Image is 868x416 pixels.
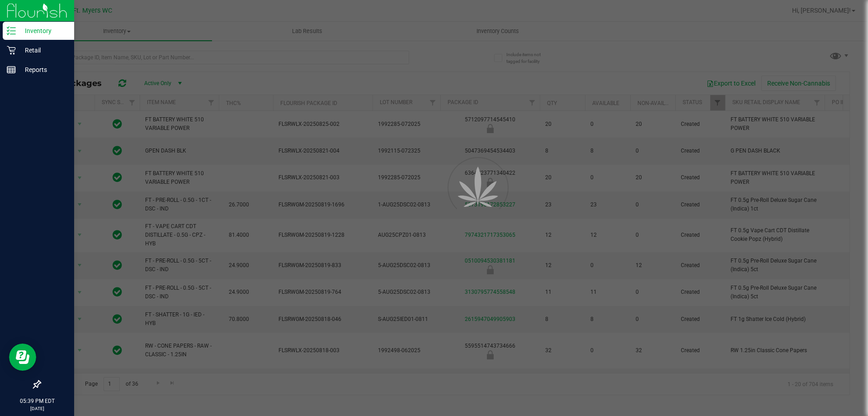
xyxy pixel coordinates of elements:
inline-svg: Inventory [7,26,16,35]
iframe: Resource center [9,344,36,371]
p: Retail [16,45,70,56]
p: Reports [16,64,70,75]
p: Inventory [16,25,70,36]
inline-svg: Retail [7,46,16,55]
p: 05:39 PM EDT [4,397,70,405]
p: [DATE] [4,405,70,412]
inline-svg: Reports [7,65,16,74]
